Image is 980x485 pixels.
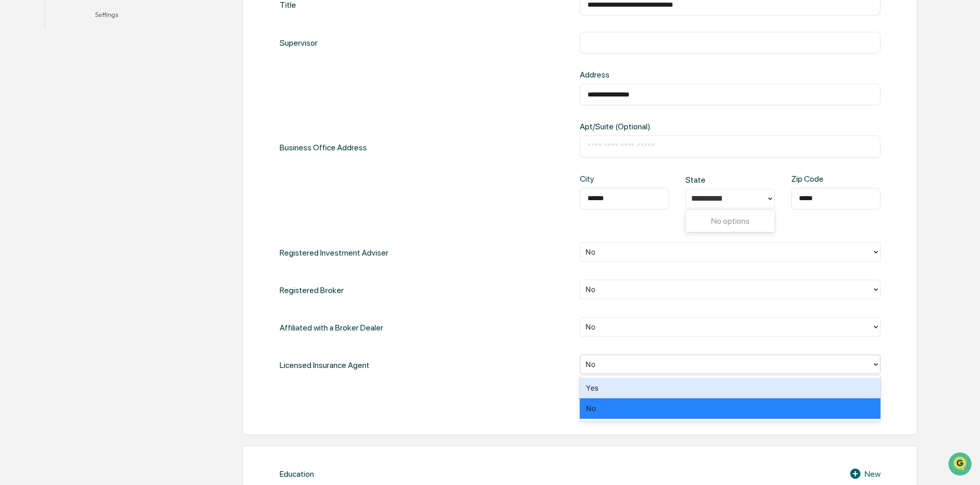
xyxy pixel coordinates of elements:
div: No options [685,212,775,230]
div: Business Office Address [280,70,367,225]
button: Settings [45,4,168,29]
div: Licensed Insurance Agent [280,355,369,376]
span: Data Lookup [21,149,65,159]
div: We're available if you need us! [35,89,130,97]
div: Yes [580,378,880,398]
div: Address [580,70,715,80]
div: Apt/Suite (Optional) [580,122,715,131]
a: 🖐️Preclearance [6,125,70,144]
div: Start new chat [35,79,168,89]
div: 🗄️ [74,130,83,139]
div: State [685,175,726,185]
span: Attestations [85,129,127,140]
div: 🖐️ [10,130,18,139]
div: New [849,468,880,480]
a: 🗄️Attestations [70,125,131,144]
img: 1746055101610-c473b297-6a78-478c-a979-82029cc54cd1 [10,79,29,97]
a: 🔎Data Lookup [6,145,69,163]
div: Registered Broker [280,280,344,301]
a: Powered byPylon [72,173,124,182]
p: How can we help? [10,22,187,38]
iframe: Open customer support [947,451,975,479]
div: Registered Investment Adviser [280,242,388,263]
span: Pylon [102,174,124,182]
div: No [580,398,880,419]
div: Affiliated with a Broker Dealer [280,317,383,338]
div: Zip Code [791,174,831,184]
div: 🔎 [10,150,18,158]
button: Start new chat [174,82,187,94]
div: Supervisor [280,32,318,53]
div: City [580,174,620,184]
div: Education [280,469,314,479]
span: Preclearance [21,129,66,140]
